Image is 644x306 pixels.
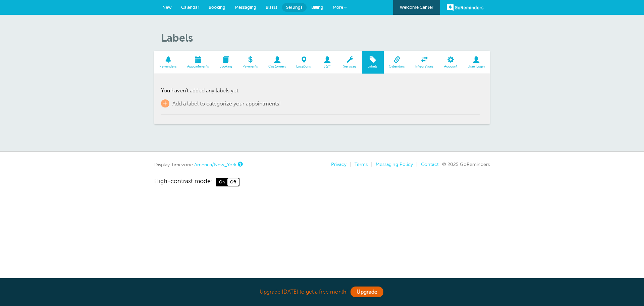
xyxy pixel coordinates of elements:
[181,5,199,10] span: Calendar
[421,162,439,167] a: Contact
[341,64,359,69] span: Services
[154,285,490,299] div: Upgrade [DATE] to get a free month!
[154,178,212,186] span: High-contrast mode:
[439,51,462,74] a: Account
[154,51,182,74] a: Reminders
[311,5,323,10] span: Billing
[355,162,368,167] a: Terms
[209,5,225,10] span: Booking
[413,162,418,167] li: |
[316,51,338,74] a: Staff
[266,5,277,10] span: Blasts
[158,64,179,69] span: Reminders
[442,162,490,167] span: © 2025 GoReminders
[227,178,239,186] span: Off
[384,51,410,74] a: Calendars
[194,162,236,167] a: America/New_York
[368,162,372,167] li: |
[338,51,362,74] a: Services
[161,99,281,107] a: + Add a label to categorize your appointments!
[387,64,407,69] span: Calendars
[154,178,490,186] a: High-contrast mode: On Off
[214,51,237,74] a: Booking
[331,162,346,167] a: Privacy
[216,178,227,186] span: On
[410,51,439,74] a: Integrations
[162,5,172,10] span: New
[235,5,256,10] span: Messaging
[291,51,316,74] a: Locations
[617,279,637,299] iframe: Resource center
[161,99,169,107] span: +
[365,64,380,69] span: Labels
[414,64,436,69] span: Integrations
[466,64,486,69] span: User Login
[346,162,351,167] li: |
[185,64,211,69] span: Appointments
[263,51,291,74] a: Customers
[240,64,260,69] span: Payments
[161,88,480,94] p: You haven't added any labels yet.
[218,64,234,69] span: Booking
[266,64,288,69] span: Customers
[376,162,413,167] a: Messaging Policy
[238,162,242,166] a: This is the timezone being used to display dates and times to you on this device. Click the timez...
[442,64,459,69] span: Account
[282,3,307,12] a: Settings
[172,101,281,107] span: Add a label to categorize your appointments!
[351,287,383,297] a: Upgrade
[294,64,313,69] span: Locations
[320,64,335,69] span: Staff
[161,32,490,44] h1: Labels
[333,5,343,10] span: More
[286,5,303,10] span: Settings
[237,51,263,74] a: Payments
[154,162,242,168] div: Display Timezone:
[182,51,214,74] a: Appointments
[462,51,490,74] a: User Login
